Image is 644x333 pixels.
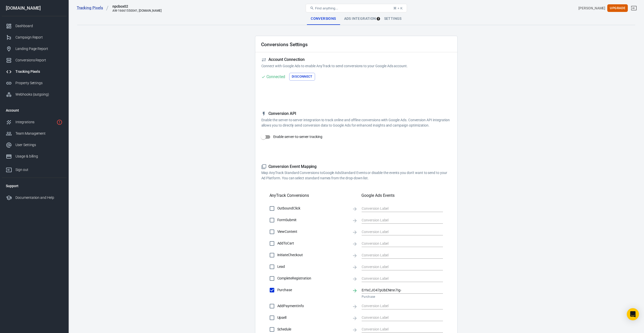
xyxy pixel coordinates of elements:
[2,32,67,43] a: Campaign Report
[362,217,435,223] input: Conversion Label
[277,276,348,281] span: CompleteRegistration
[362,205,435,212] input: Conversion Label
[362,275,435,282] input: Conversion Label
[362,264,435,270] input: Conversion Label
[362,229,435,235] input: Conversion Label
[607,4,628,12] button: Upgrade
[112,9,162,12] div: AW-16661550041, achereliefdaily.com
[15,119,54,125] div: Integrations
[307,13,340,25] div: Conversions
[261,164,451,169] h5: Conversion Event Mapping
[289,73,315,81] button: Disconnect
[15,92,63,97] div: Webhooks (outgoing)
[77,5,109,11] a: Tracking Pixels
[2,20,67,32] a: Dashboard
[112,4,162,9] div: npcbox02
[2,104,67,116] li: Account
[340,13,380,25] div: Ads Integration
[362,295,443,299] p: Purchase
[627,308,639,320] div: Open Intercom Messenger
[362,314,435,321] input: Conversion Label
[261,63,451,69] p: Connect with Google Ads to enable AnyTrack to send conversions to your Google Ads account.
[15,58,63,63] div: Conversions Report
[2,77,67,89] a: Property Settings
[15,80,63,86] div: Property Settings
[15,69,63,74] div: Tracking Pixels
[261,42,308,47] h2: Conversions Settings
[2,139,67,151] a: User Settings
[362,240,435,247] input: Conversion Label
[578,6,605,11] div: Account id: 2PjfhOxw
[15,46,63,51] div: Landing Page Report
[2,43,67,55] a: Landing Page Report
[362,287,435,293] input: Conversion Label
[2,162,67,176] a: Sign out
[277,206,348,211] span: OutboundClick
[277,217,348,223] span: FormSubmit
[362,326,435,332] input: Conversion Label
[393,6,403,10] div: ⌘ + K
[15,154,63,159] div: Usage & billing
[273,134,322,139] span: Enable server-to-server tracking
[2,89,67,100] a: Webhooks (outgoing)
[277,252,348,258] span: InitiateCheckout
[15,131,63,136] div: Team Management
[306,4,407,12] button: Find anything...⌘ + K
[277,241,348,246] span: AddToCart
[277,287,348,293] span: Purchase
[277,303,348,309] span: AddPaymentInfo
[2,180,67,192] li: Support
[277,327,348,332] span: Schedule
[277,264,348,269] span: Lead
[269,193,309,198] h5: AnyTrack Conversions
[376,16,381,21] div: Tooltip anchor
[15,195,63,200] div: Documentation and Help
[361,193,443,198] h5: Google Ads Events
[15,167,63,172] div: Sign out
[2,128,67,139] a: Team Management
[362,252,435,258] input: Conversion Label
[315,6,338,10] span: Find anything...
[2,66,67,77] a: Tracking Pixels
[261,170,451,181] p: Map AnyTrack Standard Conversions to Google Ads Standard Events or disable the events you don't w...
[56,119,63,125] svg: 1 networks not verified yet
[2,116,67,128] a: Integrations
[261,111,451,116] h5: Conversion API
[2,6,67,10] div: [DOMAIN_NAME]
[261,117,451,128] p: Enable the server-to-server integration to track online and offline conversions with Google Ads. ...
[628,2,640,14] a: Sign out
[15,142,63,148] div: User Settings
[261,57,451,62] h5: Account Connection
[15,23,63,29] div: Dashboard
[15,35,63,40] div: Campaign Report
[2,55,67,66] a: Conversions Report
[380,13,406,25] div: Settings
[266,74,285,80] div: Connected
[277,229,348,234] span: ViewContent
[277,315,348,320] span: Upsell
[362,303,435,309] input: Conversion Label
[2,151,67,162] a: Usage & billing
